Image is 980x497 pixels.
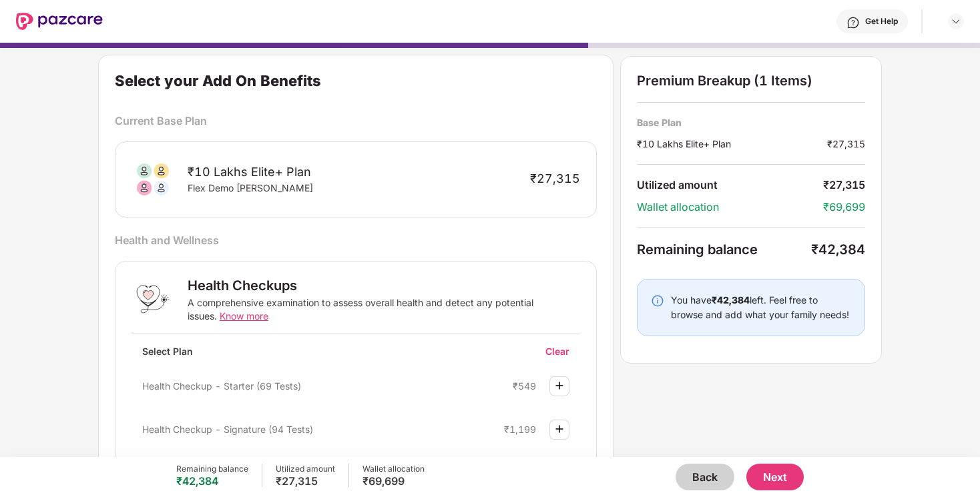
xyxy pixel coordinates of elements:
[823,200,865,214] div: ₹69,699
[142,424,313,435] span: Health Checkup - Signature (94 Tests)
[551,421,567,437] img: svg+xml;base64,PHN2ZyBpZD0iUGx1cy0zMngzMiIgeG1sbnM9Imh0dHA6Ly93d3cudzMub3JnLzIwMDAvc3ZnIiB3aWR0aD...
[276,464,335,474] div: Utilized amount
[676,464,734,490] button: Back
[188,165,517,179] div: ₹10 Lakhs Elite+ Plan
[115,71,597,98] div: Select your Add On Benefits
[362,464,425,474] div: Wallet allocation
[115,233,597,247] div: Health and Wellness
[220,310,268,322] span: Know more
[865,16,898,27] div: Get Help
[746,464,804,490] button: Next
[811,241,865,258] div: ₹42,384
[637,241,811,258] div: Remaining balance
[188,181,490,195] div: Flex Demo [PERSON_NAME]
[545,345,580,358] div: Clear
[132,278,174,320] img: Health Checkups
[16,13,103,30] img: New Pazcare Logo
[176,474,248,488] div: ₹42,384
[651,294,664,308] img: svg+xml;base64,PHN2ZyBpZD0iSW5mby0yMHgyMCIgeG1sbnM9Imh0dHA6Ly93d3cudzMub3JnLzIwMDAvc3ZnIiB3aWR0aD...
[504,424,536,435] div: ₹1,199
[637,116,865,129] div: Base Plan
[132,345,204,368] div: Select Plan
[513,380,536,392] div: ₹549
[827,137,865,151] div: ₹27,315
[846,16,860,29] img: svg+xml;base64,PHN2ZyBpZD0iSGVscC0zMngzMiIgeG1sbnM9Imh0dHA6Ly93d3cudzMub3JnLzIwMDAvc3ZnIiB3aWR0aD...
[115,114,597,128] div: Current Base Plan
[823,178,865,192] div: ₹27,315
[637,178,823,192] div: Utilized amount
[188,296,553,323] div: A comprehensive examination to assess overall health and detect any potential issues.
[132,158,174,201] img: svg+xml;base64,PHN2ZyB3aWR0aD0iODAiIGhlaWdodD0iODAiIHZpZXdCb3g9IjAgMCA4MCA4MCIgZmlsbD0ibm9uZSIgeG...
[712,294,750,306] b: ₹42,384
[637,137,827,151] div: ₹10 Lakhs Elite+ Plan
[671,293,851,322] div: You have left. Feel free to browse and add what your family needs!
[142,380,301,392] span: Health Checkup - Starter (69 Tests)
[637,200,823,214] div: Wallet allocation
[188,278,580,294] div: Health Checkups
[176,464,248,474] div: Remaining balance
[951,16,961,27] img: svg+xml;base64,PHN2ZyBpZD0iRHJvcGRvd24tMzJ4MzIiIHhtbG5zPSJodHRwOi8vd3d3LnczLm9yZy8yMDAwL3N2ZyIgd2...
[551,378,567,394] img: svg+xml;base64,PHN2ZyBpZD0iUGx1cy0zMngzMiIgeG1sbnM9Imh0dHA6Ly93d3cudzMub3JnLzIwMDAvc3ZnIiB3aWR0aD...
[530,171,580,185] div: ₹27,315
[637,73,865,89] div: Premium Breakup (1 Items)
[362,474,425,488] div: ₹69,699
[276,474,335,488] div: ₹27,315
